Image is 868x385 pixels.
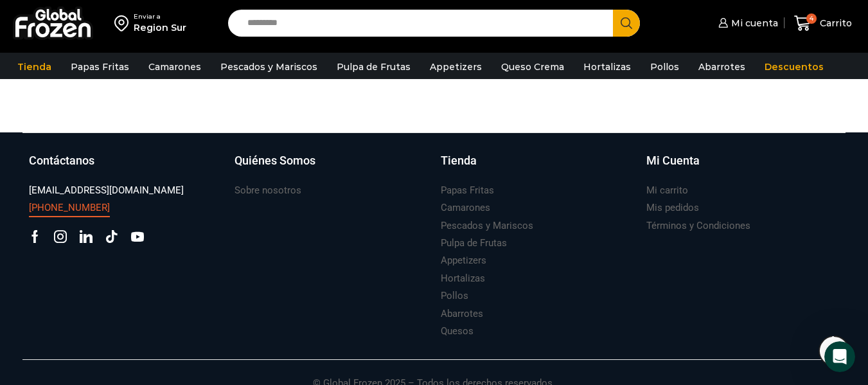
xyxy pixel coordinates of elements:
div: Comercial dice… [10,222,247,265]
a: Abarrotes [441,305,483,323]
a: Hortalizas [441,270,485,287]
a: Pescados y Mariscos [441,217,533,235]
h3: Mi carrito [646,184,688,197]
a: Tienda [441,152,633,182]
button: Selector de gif [40,287,51,297]
h3: Mis pedidos [646,201,699,215]
img: address-field-icon.svg [114,12,134,34]
a: Mis pedidos [646,199,699,217]
button: Enviar un mensaje… [220,282,241,302]
a: [EMAIL_ADDRESS][DOMAIN_NAME] [29,182,184,199]
div: Las respuestas te llegarán aquí y por correo electrónico: ✉️ [21,109,200,159]
a: Mi cuenta [715,10,778,36]
a: Camarones [441,199,490,217]
h3: [PHONE_NUMBER] [29,201,110,215]
button: Selector de emoji [20,287,30,297]
div: Hola! tengo una consulta, por pago duplicado [57,58,236,83]
h3: Sobre nosotros [235,184,301,197]
button: go back [8,5,33,30]
div: Nuestro tiempo de respuesta habitual 🕒 [21,166,200,191]
h3: Quesos [441,325,474,338]
h3: Términos y Condiciones [646,219,750,233]
h3: Quiénes Somos [235,152,315,169]
h3: Papas Fritas [441,184,494,197]
a: Pulpa de Frutas [441,235,507,252]
p: El equipo también puede ayudar [62,16,199,29]
iframe: Intercom live chat [824,341,855,372]
a: Queso Crema [495,55,571,79]
a: Abarrotes [692,55,752,79]
a: Pescados y Mariscos [214,55,324,79]
div: Globy dice… [10,101,247,222]
h3: Tienda [441,152,477,169]
a: Contáctanos [29,152,222,182]
a: Papas Fritas [64,55,136,79]
span: Mi cuenta [728,17,778,30]
span: 4 [806,13,817,24]
button: Inicio [224,5,249,30]
div: Region Sur [134,21,186,34]
a: Quiénes Somos [235,152,427,182]
a: [PHONE_NUMBER] [29,199,110,217]
a: Hortalizas [577,55,637,79]
div: Comercial dice… [10,50,247,101]
a: Pulpa de Frutas [330,55,417,79]
h3: Mi Cuenta [646,152,700,169]
div: Globy • Hace 2m [21,201,87,209]
a: Términos y Condiciones [646,217,750,235]
b: Unos minutos [31,179,101,189]
h3: Pollos [441,289,468,303]
a: Sobre nosotros [235,182,301,199]
a: Mi Cuenta [646,152,839,182]
a: Appetizers [441,252,486,269]
h3: Appetizers [441,254,486,267]
a: Pollos [644,55,686,79]
a: Descuentos [758,55,830,79]
a: Pollos [441,287,468,305]
img: Profile image for Globy [37,7,57,28]
a: Appetizers [423,55,488,79]
div: Enviar a [134,12,186,21]
a: Tienda [11,55,58,79]
h3: Camarones [441,201,490,215]
h3: Abarrotes [441,307,483,321]
b: [PERSON_NAME][EMAIL_ADDRESS][DOMAIN_NAME] [21,134,196,157]
h3: Pescados y Mariscos [441,219,533,233]
textarea: Escribe un mensaje... [11,260,246,282]
button: Search button [613,10,640,37]
a: Papas Fritas [441,182,494,199]
span: Carrito [817,17,852,30]
a: Camarones [142,55,208,79]
div: oka [220,229,236,242]
div: oka [210,222,247,250]
h3: Hortalizas [441,272,485,285]
h1: Globy [62,6,91,16]
a: 4 Carrito [791,8,855,39]
h3: [EMAIL_ADDRESS][DOMAIN_NAME] [29,184,184,197]
a: Mi carrito [646,182,688,199]
div: Las respuestas te llegarán aquí y por correo electrónico:✉️[PERSON_NAME][EMAIL_ADDRESS][DOMAIN_NA... [10,101,211,199]
h3: Pulpa de Frutas [441,237,507,250]
a: Quesos [441,323,474,340]
button: Adjuntar un archivo [61,287,71,297]
h3: Contáctanos [29,152,94,169]
div: Hola! tengo una consulta, por pago duplicado [46,50,247,91]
